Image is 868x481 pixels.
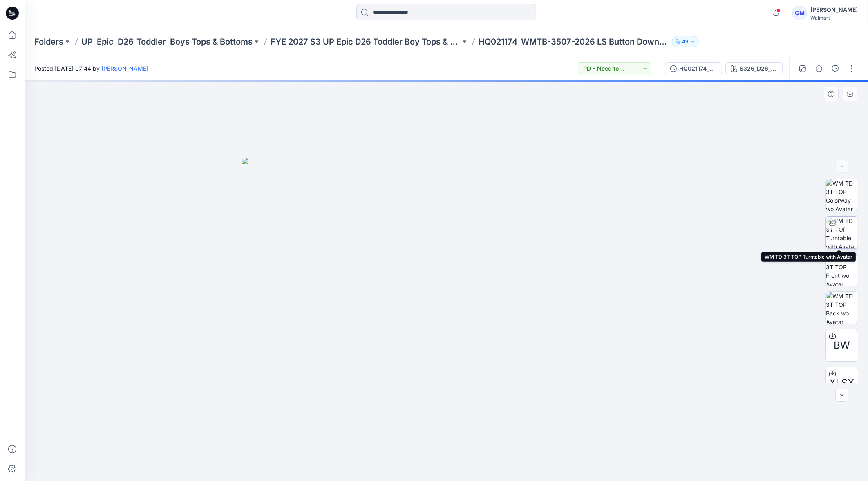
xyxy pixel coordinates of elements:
button: S326_D26_WN_Skate Dinos V1_CW3 _ Old Ivory Cream_Black Soot [725,62,783,75]
img: WM TD 3T TOP Colorway wo Avatar [826,179,858,211]
div: [PERSON_NAME] [810,5,858,15]
span: Posted [DATE] 07:44 by [34,64,148,73]
p: HQ021174_WMTB-3507-2026 LS Button Down Denim Shirt [479,36,669,47]
a: FYE 2027 S3 UP Epic D26 Toddler Boy Tops & Bottoms [271,36,461,47]
p: 49 [682,37,689,46]
span: BW [834,338,850,353]
img: eyJhbGciOiJIUzI1NiIsImtpZCI6IjAiLCJzbHQiOiJzZXMiLCJ0eXAiOiJKV1QifQ.eyJkYXRhIjp7InR5cGUiOiJzdG9yYW... [242,158,651,481]
a: UP_Epic_D26_Toddler_Boys Tops & Bottoms [81,36,253,47]
div: GM [792,6,807,20]
div: S326_D26_WN_Skate Dinos V1_CW3 _ Old Ivory Cream_Black Soot [740,64,777,73]
button: Details [812,62,825,75]
button: HQ021174_WMTB-3507-2026 LS Button Down Denim Shirt_Full Colorway [665,62,722,75]
div: HQ021174_WMTB-3507-2026 LS Button Down Denim Shirt_Full Colorway [679,64,717,73]
img: WM TD 3T TOP Back wo Avatar [826,292,858,324]
img: WM TD 3T TOP Front wo Avatar [826,254,858,286]
a: Folders [34,36,63,47]
div: Walmart [810,15,858,21]
span: XLSX [830,376,855,390]
a: [PERSON_NAME] [101,65,148,72]
img: WM TD 3T TOP Turntable with Avatar [826,217,858,248]
button: 49 [672,36,699,47]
